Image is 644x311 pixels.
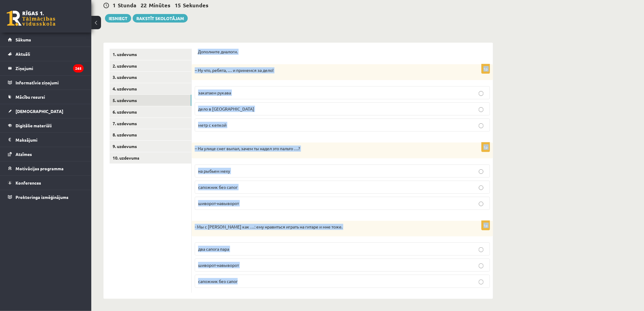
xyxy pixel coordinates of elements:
[16,61,84,75] legend: Ziņojumi
[195,146,460,152] p: – На улице снег выпал, зачем ты надел это пальто …?
[110,49,191,60] a: 1. uzdevums
[175,2,181,9] span: 15
[8,147,84,161] a: Atzīmes
[198,200,239,206] span: шиворот-навыворот
[198,49,487,55] p: Дополните диалоги.
[110,152,191,164] a: 10. uzdevums
[110,72,191,83] a: 3. uzdevums
[481,221,490,230] p: 1p
[110,141,191,152] a: 9. uzdevums
[479,123,484,128] input: метр с кепкой
[16,180,41,186] span: Konferences
[8,190,84,204] a: Proktoringa izmēģinājums
[479,91,484,96] input: закатаем рукава
[16,123,52,128] span: Digitālie materiāli
[198,246,229,252] span: два сапога пара
[195,224,460,230] p: - Мы с [PERSON_NAME] как …: ему нравиться играть на гитаре и мне тоже.
[110,60,191,72] a: 2. uzdevums
[8,176,84,190] a: Konferences
[110,129,191,140] a: 8. uzdevums
[198,122,226,128] span: метр с кепкой
[110,83,191,94] a: 4. uzdevums
[8,133,84,147] a: Maksājumi
[8,76,84,90] a: Informatīvie ziņojumi
[118,2,136,9] span: Stunda
[8,118,84,133] a: Digitālie materiāli
[16,51,30,57] span: Aktuāli
[479,263,484,268] input: шиворот-навыворот
[105,14,131,23] button: Iesniegt
[141,2,147,9] span: 22
[16,76,84,90] legend: Informatīvie ziņojumi
[133,14,188,23] a: Rakstīt skolotājam
[198,168,230,174] span: на рыбьем меху
[16,151,32,157] span: Atzīmes
[8,90,84,104] a: Mācību resursi
[481,64,490,74] p: 1p
[110,106,191,118] a: 6. uzdevums
[479,202,484,207] input: шиворот-навыворот
[8,61,84,75] a: Ziņojumi265
[198,278,238,284] span: сапожник без сапог
[110,118,191,129] a: 7. uzdevums
[8,104,84,118] a: [DEMOGRAPHIC_DATA]
[8,47,84,61] a: Aktuāli
[8,161,84,175] a: Motivācijas programma
[198,184,238,190] span: сапожник без сапог
[195,67,460,73] p: – Ну что, ребята, … и примемся за дело!
[481,142,490,152] p: 1p
[198,90,231,95] span: закатаем рукава
[16,37,31,42] span: Sākums
[16,166,64,171] span: Motivācijas programma
[479,280,484,284] input: сапожник без сапог
[479,169,484,174] input: на рыбьем меху
[198,106,254,111] span: дело в [GEOGRAPHIC_DATA]
[479,247,484,252] input: два сапога пара
[479,186,484,190] input: сапожник без сапог
[149,2,170,9] span: Minūtes
[16,194,68,200] span: Proktoringa izmēģinājums
[8,33,84,47] a: Sākums
[16,133,84,147] legend: Maksājumi
[183,2,208,9] span: Sekundes
[16,108,63,114] span: [DEMOGRAPHIC_DATA]
[479,107,484,112] input: дело в [GEOGRAPHIC_DATA]
[198,262,239,268] span: шиворот-навыворот
[73,64,84,72] i: 265
[16,94,45,100] span: Mācību resursi
[110,95,191,106] a: 5. uzdevums
[113,2,116,9] span: 1
[7,11,55,26] a: Rīgas 1. Tālmācības vidusskola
